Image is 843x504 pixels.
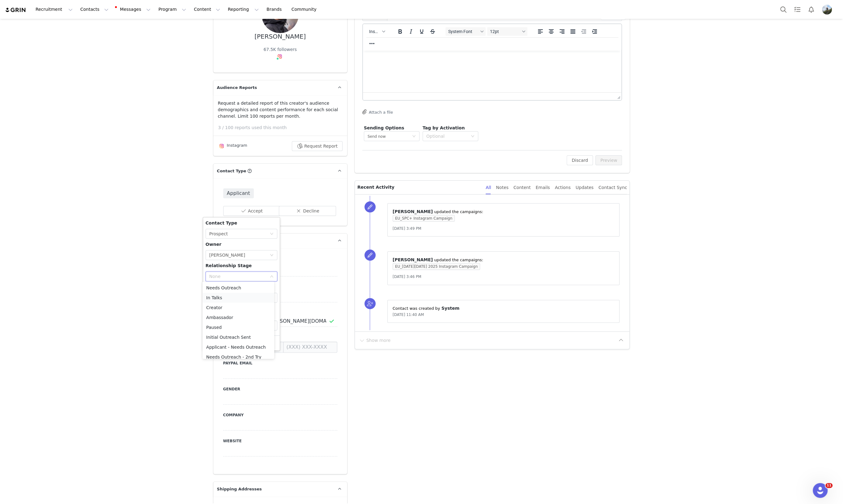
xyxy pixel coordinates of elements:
button: Request Report [292,141,343,151]
p: 3 / 100 reports used this month [218,124,347,131]
div: Contact Sync [598,181,627,195]
span: Shipping Addresses [217,486,262,492]
div: Content [513,181,531,195]
div: Actions [555,181,571,195]
span: Relationship Stage [206,263,252,268]
div: 67.5K followers [263,46,297,53]
button: Accept [223,206,280,216]
button: Align right [557,27,567,36]
p: Contact was created by ⁨ ⁩ [393,305,615,312]
li: Ambassador [202,313,274,322]
span: EU_SPC+ Instagram Campaign [393,215,455,222]
button: Show more [359,335,391,345]
p: ⁨ ⁩ updated the campaigns: [393,257,615,263]
span: [PERSON_NAME] [393,257,433,262]
button: Bold [395,27,405,36]
button: Reporting [224,2,262,16]
div: Updates [576,181,594,195]
div: None [209,273,267,279]
button: Notifications [804,2,818,16]
button: Align center [546,27,556,36]
div: Press the Up and Down arrow keys to resize the editor. [615,93,621,100]
span: Tag by Activation [423,125,465,130]
iframe: Intercom live chat [813,483,828,498]
span: Audience Reports [217,85,257,91]
div: [PERSON_NAME] [254,33,306,40]
button: Discard [567,155,593,165]
span: 11 [825,483,832,488]
span: Owner [206,242,221,247]
span: Send now [368,134,386,139]
button: Decrease indent [578,27,589,36]
input: (XXX) XXX-XXXX [283,342,337,353]
img: grin logo [5,7,27,13]
li: Needs Outreach - 2nd Try [202,352,274,362]
span: Sending Options [364,125,404,130]
div: All [486,181,491,195]
button: Justify [568,27,578,36]
li: Creator [202,303,274,313]
i: icon: down [412,134,416,139]
div: Emails [536,181,550,195]
span: 12pt [490,29,520,34]
p: Recent Activity [357,181,481,194]
label: Email Address [223,310,337,316]
i: icon: down [270,232,274,236]
button: Preview [595,155,622,165]
label: Phone Number [223,334,337,340]
button: Font sizes [487,27,527,36]
li: Needs Outreach [202,283,274,293]
li: Initial Outreach Sent [202,332,274,342]
span: System [441,306,459,311]
button: Reveal or hide additional toolbar items [367,39,377,48]
button: Content [190,2,224,16]
span: Applicant [223,188,254,198]
button: Decline [279,206,336,216]
button: Underline [416,27,427,36]
li: Paused [202,322,274,332]
img: df2c7059-f68c-42b5-b42f-407b1a7bab96.jpg [822,5,832,15]
a: Community [288,2,323,16]
button: Contacts [77,2,112,16]
input: Email Address [223,316,337,327]
button: Strikethrough [427,27,438,36]
button: Attach a file [362,108,393,115]
div: Prospect [209,229,228,238]
p: ⁨ ⁩ updated the campaigns: [393,208,615,215]
button: Recruitment [32,2,76,16]
i: icon: down [270,275,274,279]
label: Paypal Email [223,360,337,366]
span: Contact Type [217,168,246,174]
img: instagram.svg [277,54,282,59]
span: [DATE] 3:46 PM [393,275,421,279]
img: instagram.svg [219,144,224,149]
span: Insert [369,29,380,34]
label: First Name [223,258,337,264]
li: Applicant - Needs Outreach [202,342,274,352]
label: Last Name [223,284,337,290]
button: Increase indent [589,27,600,36]
div: Notes [496,181,508,195]
iframe: Rich Text Area [363,51,622,92]
span: [DATE] 11:40 AM [393,313,424,317]
button: Program [155,2,190,16]
button: Align left [535,27,546,36]
i: icon: down [270,253,274,258]
button: Fonts [445,27,486,36]
button: Italic [406,27,416,36]
label: Website [223,438,337,444]
span: EU_[DATE][DATE] 2025 Instagram Campaign [393,263,480,270]
span: Contact Type [206,220,237,225]
button: Profile [818,5,838,15]
button: Messages [113,2,154,16]
li: In Talks [202,293,274,303]
a: Tasks [790,2,804,16]
div: Tatiana Engeler [209,250,245,260]
a: Brands [263,2,287,16]
label: Company [223,412,337,418]
span: [DATE] 3:49 PM [393,226,421,231]
div: Optional [426,133,468,139]
span: [PERSON_NAME] [393,209,433,214]
span: System Font [448,29,478,34]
